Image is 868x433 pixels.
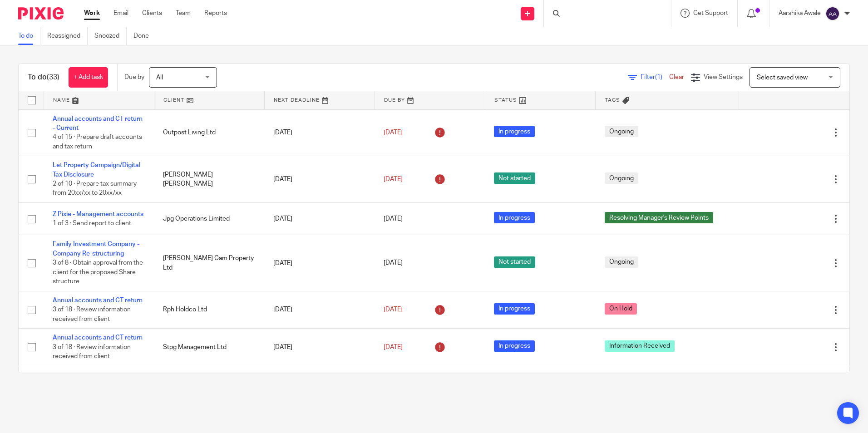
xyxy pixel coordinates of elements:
span: View Settings [704,74,743,80]
a: To do [18,27,40,45]
td: [PERSON_NAME] Cam Property Ltd [154,235,264,291]
img: Pixie [18,7,64,20]
span: In progress [494,303,535,315]
a: Team [176,9,191,18]
td: [PERSON_NAME] [PERSON_NAME] [154,156,264,203]
a: Email [113,9,128,18]
td: [DATE] [264,156,375,203]
a: Done [133,27,156,45]
span: [DATE] [384,306,403,313]
span: Not started [494,256,535,268]
td: [DATE] [264,203,375,235]
span: Resolving Manager's Review Points [605,212,713,223]
span: [DATE] [384,344,403,350]
span: Select saved view [757,74,808,81]
td: [DATE] [264,109,375,156]
span: All [156,74,163,81]
span: Filter [641,74,669,80]
span: In progress [494,340,535,352]
a: Reassigned [47,27,88,45]
a: Work [84,9,100,18]
td: [DATE] [264,291,375,328]
a: Let Property Campaign/Digital Tax Disclosure [53,162,140,177]
img: svg%3E [825,6,840,21]
span: Ongoing [605,256,638,268]
td: [DATE] [264,329,375,366]
span: 3 of 18 · Review information received from client [53,344,131,360]
span: On Hold [605,303,637,315]
td: [DATE] [264,366,375,398]
a: + Add task [69,67,108,88]
span: [DATE] [384,176,403,182]
span: Ongoing [605,172,638,184]
p: Aarshika Awale [779,9,821,18]
td: Jpg Operations Limited [154,366,264,398]
h1: To do [28,73,59,82]
span: 1 of 3 · Send report to client [53,220,131,226]
span: 3 of 18 · Review information received from client [53,306,131,322]
span: 3 of 8 · Obtain approval from the client for the proposed Share structure [53,260,143,285]
span: (33) [47,74,59,81]
span: In progress [494,126,535,137]
a: Reports [204,9,227,18]
span: Information Received [605,340,675,352]
span: In progress [494,212,535,223]
a: Z Pixie - Management accounts [53,211,143,217]
a: Clear [669,74,684,80]
a: Family Investment Company - Company Re-structuring [53,241,139,256]
td: Outpost Living Ltd [154,109,264,156]
span: Ongoing [605,126,638,137]
td: Rph Holdco Ltd [154,291,264,328]
span: Get Support [693,10,728,16]
span: [DATE] [384,129,403,136]
a: Clients [142,9,162,18]
td: Jpg Operations Limited [154,203,264,235]
a: Annual accounts and CT return - Current [53,116,143,131]
a: Snoozed [94,27,127,45]
p: Due by [124,73,144,82]
span: [DATE] [384,260,403,266]
a: Annual accounts and CT return [53,297,143,304]
span: 2 of 10 · Prepare tax summary from 20xx/xx to 20xx/xx [53,181,137,197]
td: Stpg Management Ltd [154,329,264,366]
span: Tags [605,98,620,103]
a: Annual accounts and CT return [53,335,143,341]
span: 4 of 15 · Prepare draft accounts and tax return [53,134,142,150]
span: (1) [655,74,662,80]
span: Not started [494,172,535,184]
td: [DATE] [264,235,375,291]
span: [DATE] [384,216,403,222]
